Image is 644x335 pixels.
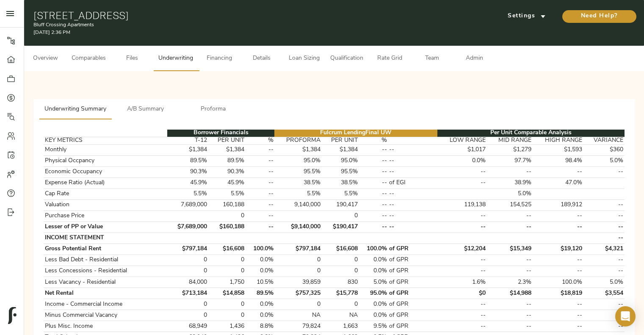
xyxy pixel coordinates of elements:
[33,9,434,21] h1: [STREET_ADDRESS]
[44,210,167,221] td: Purchase Price
[487,166,533,177] td: --
[44,199,167,210] td: Valuation
[437,299,487,310] td: --
[44,177,167,188] td: Expense Ratio (Actual)
[167,199,208,210] td: 7,689,000
[322,299,359,310] td: 0
[208,310,246,321] td: 0
[388,244,438,255] td: of GPR
[208,166,246,177] td: 90.3%
[203,53,235,64] span: Financing
[330,53,363,64] span: Qualification
[44,155,167,166] td: Physical Occpancy
[246,310,275,321] td: 0.0%
[532,166,583,177] td: --
[274,199,321,210] td: 9,140,000
[373,53,406,64] span: Rate Grid
[322,277,359,288] td: 830
[274,188,321,199] td: 5.5%
[274,255,321,266] td: 0
[167,155,208,166] td: 89.5%
[532,255,583,266] td: --
[487,188,533,199] td: 5.0%
[44,188,167,199] td: Cap Rate
[167,130,275,137] th: Borrower Financials
[322,199,359,210] td: 190,417
[359,137,388,144] th: %
[359,266,388,277] td: 0.0%
[274,221,321,233] td: $9,140,000
[495,10,558,22] button: Settings
[44,221,167,233] td: Lesser of PP or Value
[274,288,321,299] td: $757,325
[44,233,167,244] td: INCOME STATEMENT
[208,221,246,233] td: $160,188
[437,166,487,177] td: --
[322,321,359,332] td: 1,663
[208,144,246,155] td: $1,384
[583,255,625,266] td: --
[359,166,388,177] td: --
[359,144,388,155] td: --
[246,244,275,255] td: 100.0%
[532,321,583,332] td: --
[359,277,388,288] td: 5.0%
[487,221,533,233] td: --
[388,266,438,277] td: of GPR
[322,166,359,177] td: 95.5%
[167,288,208,299] td: $713,184
[416,53,448,64] span: Team
[167,144,208,155] td: $1,384
[322,221,359,233] td: $190,417
[583,233,625,244] td: --
[44,277,167,288] td: Less Vacancy - Residential
[167,266,208,277] td: 0
[487,288,533,299] td: $14,988
[437,210,487,221] td: --
[615,306,636,327] div: Open Intercom Messenger
[487,299,533,310] td: --
[72,53,106,64] span: Comparables
[388,199,438,210] td: --
[583,277,625,288] td: 5.0%
[184,104,242,115] span: Proforma
[208,277,246,288] td: 1,750
[274,144,321,155] td: $1,384
[167,166,208,177] td: 90.3%
[246,288,275,299] td: 89.5%
[167,321,208,332] td: 68,949
[44,266,167,277] td: Less Concessions - Residential
[437,221,487,233] td: --
[388,321,438,332] td: of GPR
[532,155,583,166] td: 98.4%
[274,137,321,144] th: PROFORMA
[208,244,246,255] td: $16,608
[583,221,625,233] td: --
[487,244,533,255] td: $15,349
[388,288,438,299] td: of GPR
[208,188,246,199] td: 5.5%
[44,288,167,299] td: Net Rental
[44,310,167,321] td: Minus Commercial Vacancy
[487,144,533,155] td: $1,279
[246,53,278,64] span: Details
[583,310,625,321] td: --
[583,321,625,332] td: --
[532,221,583,233] td: --
[44,166,167,177] td: Economic Occupancy
[571,11,628,22] span: Need Help?
[167,299,208,310] td: 0
[167,137,208,144] th: T-12
[208,210,246,221] td: 0
[274,177,321,188] td: 38.5%
[246,321,275,332] td: 8.8%
[388,177,438,188] td: of EGI
[388,310,438,321] td: of GPR
[583,144,625,155] td: $360
[562,10,636,23] button: Need Help?
[208,288,246,299] td: $14,858
[487,277,533,288] td: 2.3%
[208,137,246,144] th: PER UNIT
[158,53,193,64] span: Underwriting
[532,199,583,210] td: 189,912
